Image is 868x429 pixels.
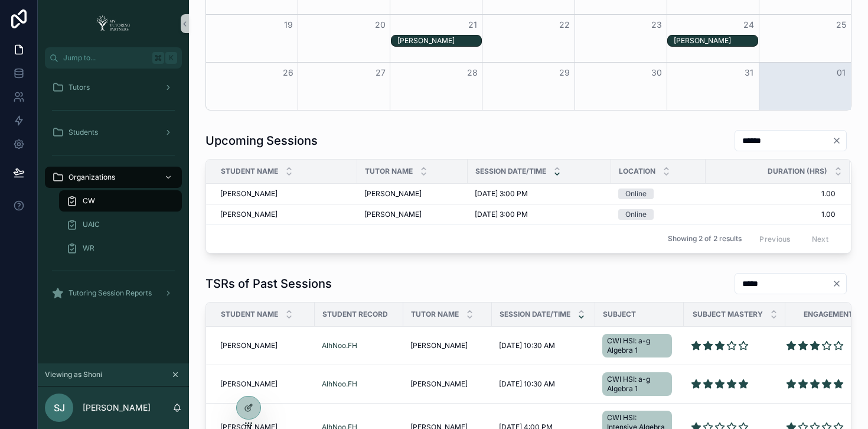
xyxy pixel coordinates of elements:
div: Online [625,209,647,220]
button: 27 [373,66,387,80]
button: Clear [832,279,846,288]
a: AlhNoo.FH [322,341,396,350]
span: [PERSON_NAME] [220,341,278,350]
a: [DATE] 10:30 AM [499,341,588,350]
button: 31 [742,66,756,80]
span: Student Name [221,310,278,319]
button: 23 [650,18,664,32]
span: [PERSON_NAME] [220,210,278,219]
a: Tutoring Session Reports [45,282,182,304]
button: 22 [557,18,572,32]
a: AlhNoo.FH [322,379,357,389]
a: UAIC [59,214,182,235]
span: [DATE] 3:00 PM [475,210,528,219]
span: WR [83,243,94,253]
span: Engagement [804,310,853,319]
a: Tutors [45,77,182,98]
a: [DATE] 10:30 AM [499,379,588,389]
a: AlhNoo.FH [322,341,357,350]
a: Organizations [45,167,182,188]
button: Jump to...K [45,47,182,69]
button: 21 [465,18,479,32]
span: Duration (hrs) [768,167,827,176]
span: Tutors [68,83,90,92]
div: Angelo Villegas [397,35,481,46]
button: 01 [834,66,848,80]
button: 25 [834,18,848,32]
span: SJ [54,401,65,415]
a: [PERSON_NAME] [220,341,308,350]
span: 1.00 [706,189,836,199]
a: [PERSON_NAME] [410,341,485,350]
span: Session Date/Time [475,167,546,176]
span: Session Date/Time [500,310,570,319]
span: [DATE] 10:30 AM [499,341,555,350]
span: Student Name [221,167,278,176]
span: Subject [603,310,636,319]
button: Clear [832,136,846,145]
span: CW [83,196,95,206]
span: UAIC [83,220,100,229]
a: AlhNoo.FH [322,379,396,389]
a: WR [59,238,182,259]
span: Jump to... [63,53,148,63]
a: [PERSON_NAME] [410,379,485,389]
button: 19 [281,18,295,32]
span: Tutor Name [365,167,413,176]
div: [PERSON_NAME] [397,36,481,45]
span: Student Record [322,310,388,319]
a: [PERSON_NAME] [220,379,308,389]
button: 28 [465,66,479,80]
span: CWI HSI: a-g Algebra 1 [607,336,667,355]
a: CWI HSI: a-g Algebra 1 [602,370,677,398]
button: 26 [281,66,295,80]
div: scrollable content [38,69,189,319]
p: [PERSON_NAME] [83,402,151,414]
span: [PERSON_NAME] [220,379,278,389]
span: 1.00 [706,210,836,219]
span: Tutor Name [411,310,459,319]
span: [DATE] 3:00 PM [475,189,528,199]
h1: TSRs of Past Sessions [205,275,332,292]
h1: Upcoming Sessions [205,132,318,149]
span: Subject Mastery [693,310,763,319]
div: Angelo Villegas [674,35,758,46]
div: [PERSON_NAME] [674,36,758,45]
a: CWI HSI: a-g Algebra 1 [602,331,677,360]
span: Organizations [68,173,115,182]
span: CWI HSI: a-g Algebra 1 [607,375,667,394]
button: 29 [557,66,572,80]
span: [PERSON_NAME] [410,379,468,389]
span: Showing 2 of 2 results [668,234,742,243]
span: [PERSON_NAME] [410,341,468,350]
span: K [167,53,176,63]
span: Tutoring Session Reports [68,288,152,298]
span: Students [68,128,98,137]
img: App logo [93,14,134,33]
span: Location [619,167,655,176]
span: [PERSON_NAME] [220,189,278,199]
a: CW [59,190,182,212]
button: 20 [373,18,387,32]
a: Students [45,122,182,143]
button: 30 [650,66,664,80]
span: [PERSON_NAME] [364,210,422,219]
span: [PERSON_NAME] [364,189,422,199]
span: [DATE] 10:30 AM [499,379,555,389]
button: 24 [742,18,756,32]
span: Viewing as Shoni [45,370,102,379]
div: Online [625,188,647,199]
